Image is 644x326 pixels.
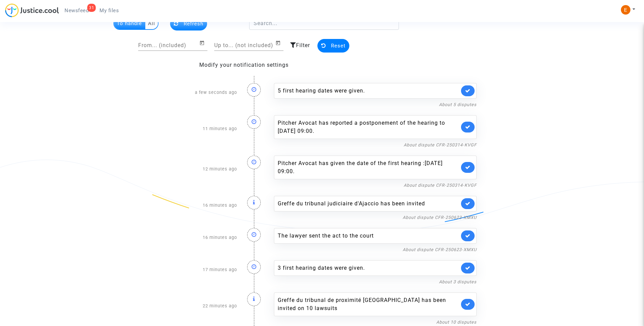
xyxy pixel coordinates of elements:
[403,215,477,220] a: About dispute CFR-250623-XMXU
[5,3,59,17] img: jc-logo.svg
[278,264,459,272] div: 3 first hearing dates were given.
[99,7,119,14] span: My files
[145,18,158,29] multi-toggle-item: All
[621,5,630,15] img: ACg8ocIeiFvHKe4dA5oeRFd_CiCnuxWUEc1A2wYhRJE3TTWt=s96-c
[114,18,145,29] multi-toggle-item: To handle
[199,39,207,47] button: Open calendar
[278,200,459,208] div: Greffe du tribunal judiciaire d'Ajaccio has been invited
[162,253,242,286] div: 17 minutes ago
[170,17,207,30] button: Refresh
[199,62,289,68] a: Modify your notification settings
[65,7,89,14] span: Newsfeed
[278,119,459,135] div: Pitcher Avocat has reported a postponement of the hearing to [DATE] 09:00.
[278,159,459,176] div: Pitcher Avocat has given the date of the first hearing :[DATE] 09:00.
[403,247,477,252] a: About dispute CFR-250623-XMXU
[162,221,242,253] div: 16 minutes ago
[87,4,96,12] div: 31
[184,21,203,27] span: Refresh
[278,232,459,240] div: The lawyer sent the act to the court
[404,142,477,147] a: About dispute CFR-250314-KVGF
[278,87,459,95] div: 5 first hearing dates were given.
[436,320,477,325] a: About 10 disputes
[162,76,242,108] div: a few seconds ago
[278,296,459,312] div: Greffe du tribunal de proximité [GEOGRAPHIC_DATA] has been invited on 10 lawsuits
[162,286,242,326] div: 22 minutes ago
[439,279,477,284] a: About 3 disputes
[162,108,242,149] div: 11 minutes ago
[162,189,242,221] div: 16 minutes ago
[296,42,310,48] span: Filter
[275,39,283,47] button: Open calendar
[249,17,399,30] input: Search...
[317,39,349,53] button: Reset
[404,183,477,188] a: About dispute CFR-250314-KVGF
[94,5,124,16] a: My files
[331,43,346,49] span: Reset
[162,149,242,189] div: 12 minutes ago
[59,5,94,16] a: 31Newsfeed
[439,102,477,107] a: About 5 disputes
